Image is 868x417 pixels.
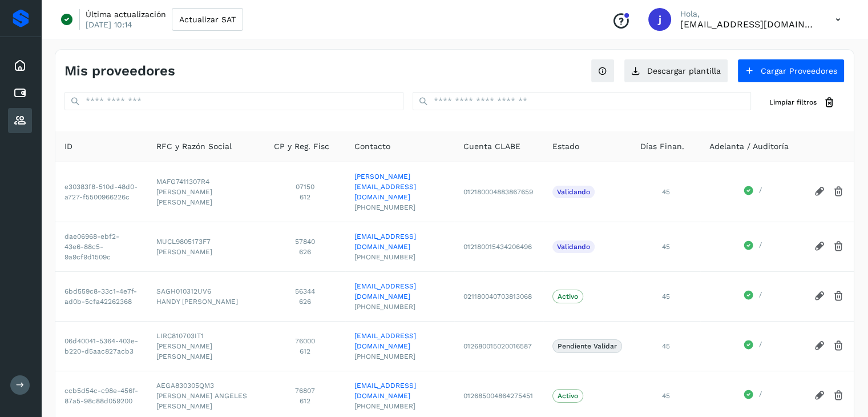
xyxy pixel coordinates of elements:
p: Última actualización [86,9,166,19]
a: [EMAIL_ADDRESS][DOMAIN_NAME] [354,331,445,351]
div: / [709,339,796,353]
button: Descargar plantilla [624,59,728,83]
div: Proveedores [8,108,32,133]
span: 76000 [274,336,336,346]
span: [PHONE_NUMBER] [354,202,445,212]
p: Validando [557,243,590,251]
span: MAFG7411307R4 [156,177,256,187]
a: [EMAIL_ADDRESS][DOMAIN_NAME] [354,281,445,302]
td: 012180004883867659 [454,162,543,222]
td: 06d40041-5364-403e-b220-d5aac827acb3 [55,321,147,371]
span: 612 [274,396,336,406]
p: jrodriguez@kalapata.co [680,19,817,30]
span: Adelanta / Auditoría [709,141,789,153]
span: SAGH010312UV6 [156,286,256,296]
span: HANDY [PERSON_NAME] [156,296,256,307]
div: Cuentas por pagar [8,81,32,106]
p: [DATE] 10:14 [86,19,132,30]
div: / [709,290,796,303]
span: 45 [661,392,669,400]
a: [EMAIL_ADDRESS][DOMAIN_NAME] [354,231,445,252]
span: 56344 [274,286,336,296]
button: Limpiar filtros [760,92,845,113]
button: Actualizar SAT [172,8,243,31]
span: ID [64,141,72,153]
span: 45 [661,342,669,350]
span: 57840 [274,236,336,247]
span: [PHONE_NUMBER] [354,351,445,362]
span: [PHONE_NUMBER] [354,302,445,312]
button: Cargar Proveedores [737,59,845,83]
td: 012180015434206496 [454,222,543,271]
span: Estado [552,141,579,153]
span: RFC y Razón Social [156,141,232,153]
td: dae06968-ebf2-43e6-88c5-9a9cf9d1509c [55,222,147,271]
span: CP y Reg. Fisc [274,141,329,153]
span: 612 [274,346,336,356]
span: [PERSON_NAME] [PERSON_NAME] [156,187,256,207]
div: / [709,240,796,254]
h4: Mis proveedores [64,63,175,79]
p: Activo [558,292,578,300]
span: LIRC810703IT1 [156,331,256,341]
p: Validando [557,188,590,196]
p: Pendiente Validar [558,342,617,350]
span: [PERSON_NAME] ANGELES [PERSON_NAME] [156,391,256,411]
span: 612 [274,192,336,202]
p: Activo [558,392,578,400]
span: [PERSON_NAME] [156,247,256,257]
p: Hola, [680,9,817,19]
a: [PERSON_NAME][EMAIL_ADDRESS][DOMAIN_NAME] [354,171,445,202]
div: / [709,389,796,403]
span: Contacto [354,141,390,153]
td: 6bd559c8-33c1-4e7f-ad0b-5cfa42262368 [55,271,147,321]
span: 45 [661,243,669,251]
div: / [709,185,796,199]
span: [PERSON_NAME] [PERSON_NAME] [156,341,256,362]
span: Cuenta CLABE [463,141,520,153]
span: 626 [274,247,336,257]
td: e30383f8-510d-48d0-a727-f5500966226c [55,162,147,222]
span: [PHONE_NUMBER] [354,401,445,411]
span: 45 [661,188,669,196]
td: 021180040703813068 [454,271,543,321]
span: 45 [661,292,669,300]
span: MUCL9805173F7 [156,236,256,247]
td: 012680015020016587 [454,321,543,371]
span: [PHONE_NUMBER] [354,252,445,262]
span: 76807 [274,386,336,396]
div: Inicio [8,53,32,78]
span: Actualizar SAT [179,15,236,23]
span: 626 [274,296,336,307]
span: AEGA830305QM3 [156,380,256,391]
a: [EMAIL_ADDRESS][DOMAIN_NAME] [354,380,445,401]
span: Días Finan. [640,141,684,153]
span: 07150 [274,182,336,192]
span: Limpiar filtros [769,97,817,107]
